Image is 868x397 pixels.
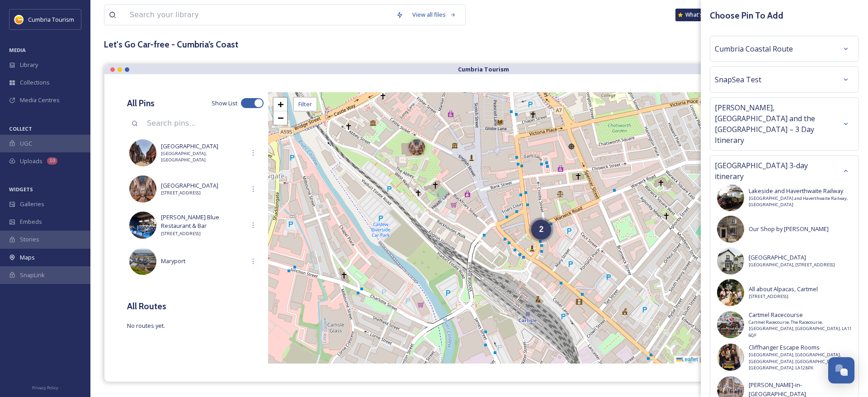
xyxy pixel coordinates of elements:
[717,216,744,243] img: 8b78026f-61b9-4da6-b6bc-707c50d3e783.jpg
[20,96,60,104] span: Media Centres
[32,385,58,391] span: Privacy Policy
[717,184,744,211] img: 21fb5a24-e6cc-475a-a62a-e43021143595.jpg
[717,247,744,274] img: 6b7804b0-8456-4815-81b6-9f1b57f1f004.jpg
[161,213,245,230] span: [PERSON_NAME] Blue Restaurant & Bar
[129,139,156,166] img: Carlisle-29.jpg
[749,262,852,268] span: [GEOGRAPHIC_DATA], [STREET_ADDRESS]
[676,356,698,363] a: Leaflet
[715,74,761,85] span: SnapSea Test
[715,102,838,146] span: [PERSON_NAME], [GEOGRAPHIC_DATA] and the [GEOGRAPHIC_DATA] – 3 Day Itinerary
[715,160,838,182] span: [GEOGRAPHIC_DATA] 3-day itinerary
[161,181,245,190] span: [GEOGRAPHIC_DATA]
[717,279,744,306] img: b0288f86-a647-4f97-badb-8b45caa94d7f.jpg
[20,200,44,208] span: Galleries
[20,253,35,262] span: Maps
[20,271,45,279] span: SnapLink
[749,195,852,208] span: [GEOGRAPHIC_DATA] and Haverthwaite Railway, [GEOGRAPHIC_DATA]
[212,99,237,108] span: Show List
[749,319,852,339] span: Cartmel Racecourse, The Racecourse, [GEOGRAPHIC_DATA], [GEOGRAPHIC_DATA], LA11 6QF
[293,97,317,112] div: Filter
[47,157,57,165] div: 10
[161,190,245,196] span: [STREET_ADDRESS]
[828,357,854,383] button: Open Chat
[9,47,26,53] span: MEDIA
[14,15,24,24] img: images.jpg
[20,235,39,244] span: Stories
[278,112,283,123] span: −
[161,151,245,164] span: [GEOGRAPHIC_DATA], [GEOGRAPHIC_DATA]
[32,382,58,392] a: Privacy Policy
[674,356,836,364] div: Map Courtesy of © contributors
[20,217,42,226] span: Embeds
[749,311,852,319] span: Cartmel Racecourse
[749,293,852,300] span: [STREET_ADDRESS]
[717,344,744,371] img: 39a32940-d664-4322-9846-bf3c251c5d34.jpg
[125,5,392,25] input: Search your library
[749,225,852,233] span: Our Shop by [PERSON_NAME]
[20,157,42,165] span: Uploads
[9,186,33,193] span: WIDGETS
[127,97,155,110] h3: All Pins
[749,187,852,195] span: Lakeside and Haverthwaite Railway
[20,78,50,87] span: Collections
[20,61,38,69] span: Library
[20,139,32,148] span: UGC
[127,300,166,313] h3: All Routes
[9,125,32,132] span: COLLECT
[408,6,461,24] a: View all files
[749,343,852,352] span: Cliffhanger Escape Rooms
[129,175,156,203] img: Carlisle-couple-188-Edit.jpg
[458,65,509,73] strong: Cumbria Tourism
[715,43,793,54] span: Cumbria Coastal Route
[274,98,287,111] a: Zoom in
[129,248,156,275] img: Maryport-coast-6998.jpg
[274,111,287,125] a: Zoom out
[161,257,245,265] span: Maryport
[717,311,744,338] img: b3aad9ab-ac1e-4bb3-8357-5c1d1ede66eb.jpg
[539,225,543,234] span: 2
[28,15,74,24] span: Cumbria Tourism
[749,253,852,262] span: [GEOGRAPHIC_DATA]
[161,142,245,151] span: [GEOGRAPHIC_DATA]
[278,99,283,110] span: +
[127,321,165,330] span: No routes yet.
[749,285,852,293] span: All about Alpacas, Cartmel
[749,352,852,371] span: [GEOGRAPHIC_DATA], [GEOGRAPHIC_DATA], [GEOGRAPHIC_DATA], [GEOGRAPHIC_DATA], [GEOGRAPHIC_DATA], LA...
[161,231,245,237] span: [STREET_ADDRESS]
[142,113,264,133] input: Search pins...
[129,212,156,239] img: 3f3a6aac-771e-4294-abe1-3f0fc65b431c.jpg
[710,9,859,22] h3: Choose Pin To Add
[675,9,721,21] a: What's New
[104,38,238,51] h3: Let's Go Car-free - Cumbria’s Coast
[699,356,701,363] span: |
[531,220,551,240] div: 2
